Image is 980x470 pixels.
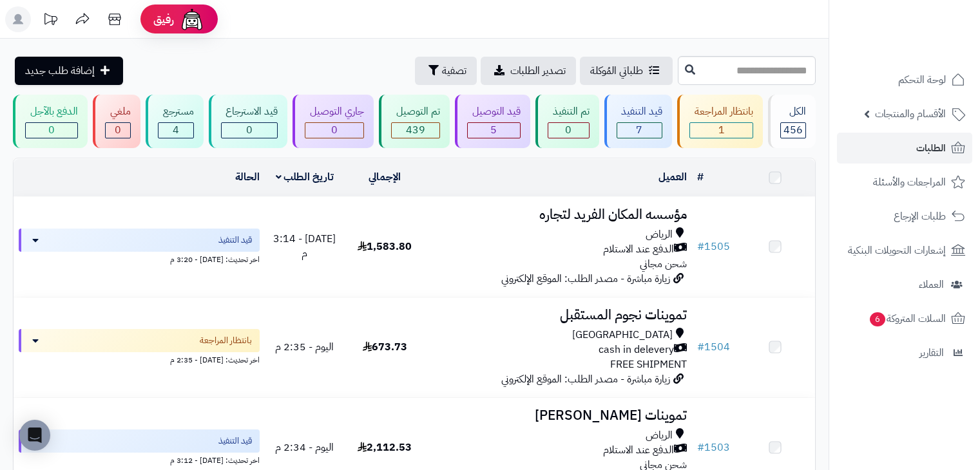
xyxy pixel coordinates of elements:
[481,57,576,85] a: تصدير الطلبات
[222,123,278,138] div: 0
[501,271,670,287] span: زيارة مباشرة - مصدر الطلب: الموقع الإلكتروني
[305,123,363,138] div: 0
[115,122,121,138] span: 0
[275,339,334,355] span: اليوم - 2:35 م
[468,123,520,138] div: 5
[875,105,946,123] span: الأقسام والمنتجات
[19,252,260,265] div: اخر تحديث: [DATE] - 3:20 م
[10,95,90,148] a: الدفع بالآجل 0
[610,357,687,372] span: FREE SHIPMENT
[305,104,364,119] div: جاري التوصيل
[697,339,730,355] a: #1504
[106,123,130,138] div: 0
[697,440,704,455] span: #
[916,139,946,157] span: الطلبات
[837,133,972,164] a: الطلبات
[48,122,55,138] span: 0
[919,344,944,362] span: التقارير
[15,57,123,85] a: إضافة طلب جديد
[442,63,466,79] span: تصفية
[636,122,642,138] span: 7
[273,231,336,261] span: [DATE] - 3:14 م
[369,169,401,185] a: الإجمالي
[603,443,674,458] span: الدفع عند الاستلام
[780,104,806,119] div: الكل
[548,104,590,119] div: تم التنفيذ
[640,256,687,272] span: شحن مجاني
[105,104,131,119] div: ملغي
[837,64,972,95] a: لوحة التحكم
[376,95,452,148] a: تم التوصيل 439
[697,169,704,185] a: #
[837,235,972,266] a: إشعارات التحويلات البنكية
[510,63,566,79] span: تصدير الطلبات
[848,241,946,259] span: إشعارات التحويلات البنكية
[467,104,521,119] div: قيد التوصيل
[572,328,673,343] span: [GEOGRAPHIC_DATA]
[159,123,193,138] div: 4
[697,239,730,254] a: #1505
[697,239,704,254] span: #
[358,239,412,254] span: 1,583.80
[783,122,803,138] span: 456
[391,104,440,119] div: تم التوصيل
[19,420,50,451] div: Open Intercom Messenger
[25,63,95,79] span: إضافة طلب جديد
[143,95,206,148] a: مسترجع 4
[363,339,407,355] span: 673.73
[837,269,972,300] a: العملاء
[218,435,252,447] span: قيد التنفيذ
[19,453,260,466] div: اخر تحديث: [DATE] - 3:12 م
[718,122,725,138] span: 1
[430,207,686,222] h3: مؤسسه المكان الفريد لتجاره
[26,123,77,138] div: 0
[276,169,334,185] a: تاريخ الطلب
[873,173,946,191] span: المراجعات والأسئلة
[179,6,205,32] img: ai-face.png
[617,104,663,119] div: قيد التنفيذ
[501,371,670,387] span: زيارة مباشرة - مصدر الطلب: الموقع الإلكتروني
[533,95,602,148] a: تم التنفيذ 0
[590,63,643,79] span: طلباتي المُوكلة
[658,169,687,185] a: العميل
[19,352,260,366] div: اخر تحديث: [DATE] - 2:35 م
[765,95,818,148] a: الكل456
[869,310,946,328] span: السلات المتروكة
[221,104,278,119] div: قيد الاسترجاع
[290,95,376,148] a: جاري التوصيل 0
[200,334,252,347] span: بانتظار المراجعة
[689,104,753,119] div: بانتظار المراجعة
[599,343,674,357] span: cash in delevery
[870,312,885,326] span: 6
[90,95,143,148] a: ملغي 0
[580,57,673,85] a: طلباتي المُوكلة
[430,308,686,323] h3: تموينات نجوم المستقبل
[837,337,972,368] a: التقارير
[392,123,439,138] div: 439
[158,104,194,119] div: مسترجع
[646,428,673,443] span: الرياض
[206,95,291,148] a: قيد الاسترجاع 0
[331,122,338,138] span: 0
[697,440,730,455] a: #1503
[415,57,477,85] button: تصفية
[490,122,497,138] span: 5
[617,123,662,138] div: 7
[218,234,252,247] span: قيد التنفيذ
[406,122,425,138] span: 439
[690,123,753,138] div: 1
[697,339,704,355] span: #
[565,122,572,138] span: 0
[837,303,972,334] a: السلات المتروكة6
[358,440,412,455] span: 2,112.53
[246,122,253,138] span: 0
[153,12,174,27] span: رفيق
[646,227,673,242] span: الرياض
[25,104,78,119] div: الدفع بالآجل
[173,122,179,138] span: 4
[34,6,66,35] a: تحديثات المنصة
[892,34,968,61] img: logo-2.png
[837,201,972,232] a: طلبات الإرجاع
[603,242,674,257] span: الدفع عند الاستلام
[898,71,946,89] span: لوحة التحكم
